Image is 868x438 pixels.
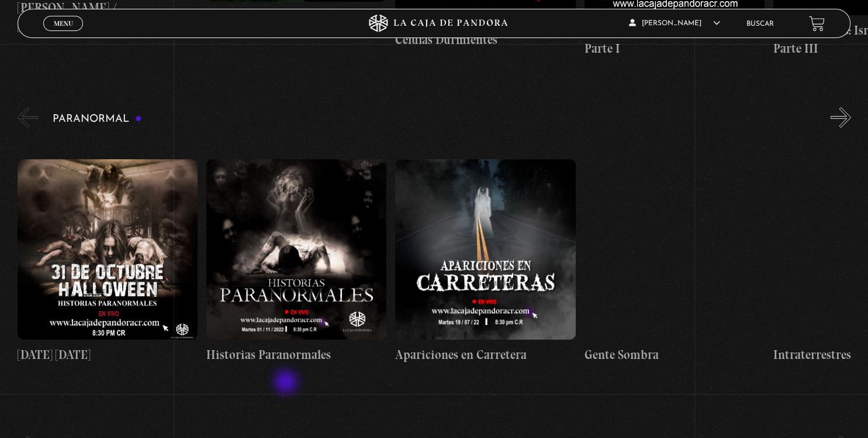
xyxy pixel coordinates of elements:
[585,345,765,364] h4: Gente Sombra
[53,114,142,125] h3: Paranormal
[831,107,851,128] button: Next
[585,136,765,386] a: Gente Sombra
[18,136,198,386] a: [DATE] [DATE]
[395,345,575,364] h4: Apariciones en Carretera
[809,15,825,31] a: View your shopping cart
[50,30,77,38] span: Cerrar
[395,136,575,386] a: Apariciones en Carretera
[206,136,386,386] a: Historias Paranormales
[746,20,774,28] a: Buscar
[18,107,38,128] button: Previous
[585,21,765,58] h4: Pandora News: Israel vrs Irán Parte I
[54,20,73,27] span: Menu
[629,20,720,27] span: [PERSON_NAME]
[395,30,575,49] h4: Células Durmientes
[18,345,198,364] h4: [DATE] [DATE]
[206,8,386,26] h4: Área 51
[206,345,386,364] h4: Historias Paranormales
